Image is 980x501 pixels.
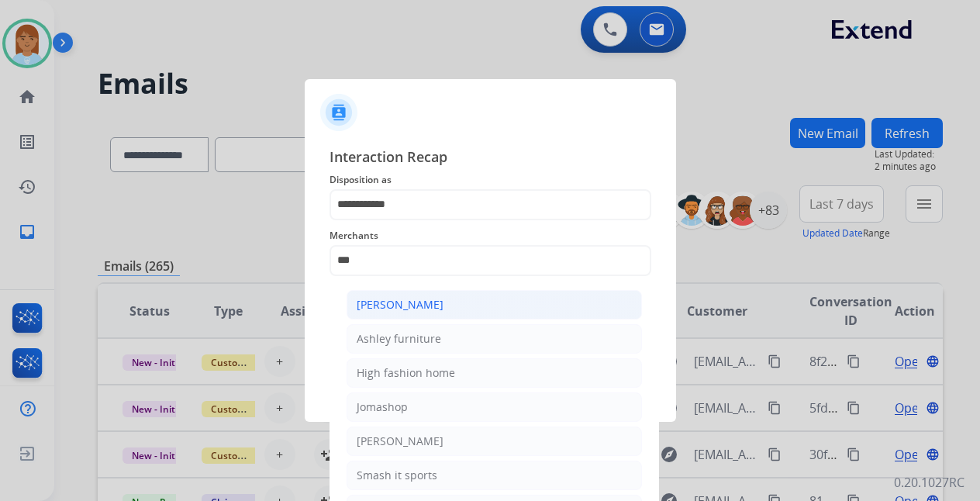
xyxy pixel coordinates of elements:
span: Merchants [330,226,651,245]
div: Jomashop [357,399,408,415]
div: Smash it sports [357,468,437,483]
div: [PERSON_NAME] [357,297,443,313]
span: Interaction Recap [330,146,651,171]
div: Ashley furniture [357,331,441,347]
div: High fashion home [357,365,455,381]
span: Disposition as [330,171,651,189]
p: 0.20.1027RC [894,473,964,492]
div: [PERSON_NAME] [357,434,443,449]
img: contactIcon [320,94,357,131]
